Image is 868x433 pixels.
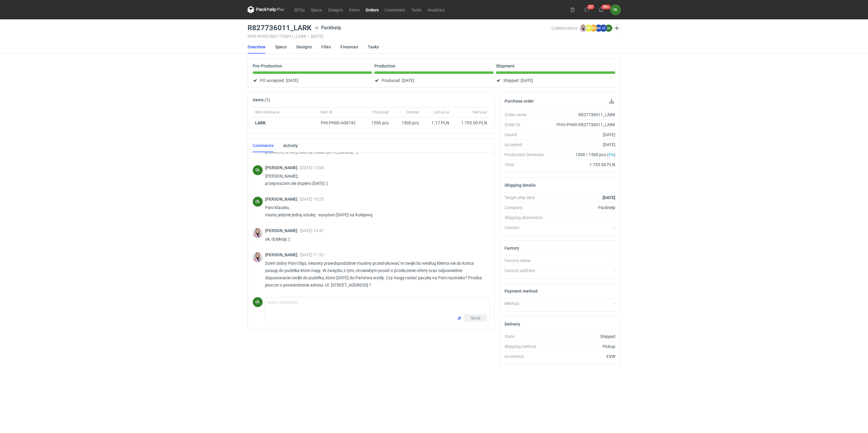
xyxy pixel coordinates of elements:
div: Olga Łopatowicz [253,197,263,207]
div: Total [505,162,549,168]
span: [DATE] 13:00 [300,165,324,170]
div: - [549,300,615,307]
img: Klaudia Wiśniewska [253,252,263,262]
div: Target ship date [505,195,549,201]
div: 1.17 PLN [424,120,449,126]
span: Ordered [406,110,419,115]
span: Produced [373,110,389,115]
a: Customers [382,6,408,13]
h2: Shipping details [505,183,536,188]
div: PHO-PH00-R827736011_LARK [DATE] [248,34,551,39]
div: Company [505,205,549,211]
div: R827736011_LARK [549,112,615,118]
span: [PERSON_NAME] [265,228,300,233]
button: 27 [582,5,592,15]
h2: Delivery [505,322,520,326]
div: State [505,333,549,340]
a: Analytics [424,6,448,13]
div: - [549,258,615,264]
div: Issued [505,132,549,138]
span: 0% [608,152,614,157]
div: Olga Łopatowicz [253,165,263,175]
span: Net total [473,110,487,115]
div: PO accepted: [253,77,372,84]
button: Send [464,314,487,322]
p: Pani Klaudio, mamy jedynie jedną sztukę - wysyłam [DATE] na Kolejową [265,204,485,218]
p: [PERSON_NAME], przepraszam ale dopiero [DATE] :( [265,172,485,187]
div: Factory address [505,267,549,274]
button: Edit collaborators [613,24,621,32]
p: Dzień dobry Pani Olgo, niestety prawdopodobnie musimy przedrukować te owijki bo według klienta ni... [265,260,485,289]
div: EXW [549,353,615,359]
div: Shipped [549,333,615,340]
img: Klaudia Wiśniewska [580,25,587,32]
div: Accepted [505,142,549,148]
a: RFQs [291,6,308,13]
div: [DATE] [549,142,615,148]
span: Unit price [434,110,449,115]
button: OŁ [610,5,620,15]
p: Production [374,64,396,68]
img: Klaudia Wiśniewska [253,228,263,238]
a: Orders [363,6,382,13]
span: [PERSON_NAME] [265,197,300,202]
div: [DATE] [549,132,615,138]
div: 1500 pcs [391,117,421,129]
h2: Factory [505,246,519,251]
h2: Payment method [505,289,538,294]
div: Produced: [374,77,494,84]
figcaption: JZ [600,25,607,32]
span: [DATE] 14:47 [300,228,324,233]
span: Item ID [321,110,332,115]
strong: [DATE] [603,195,615,200]
div: Order name [505,112,549,118]
span: 1500 / 1500 pcs ( ) [575,152,615,158]
a: Designs [325,6,346,13]
a: Overview [248,40,265,54]
h3: R827736011_LARK [248,24,311,31]
div: 1500 pcs [364,117,391,129]
a: Finances [340,40,358,54]
figcaption: DK [585,25,592,32]
p: Shipment [496,64,515,68]
div: PHI-PH00-A08742 [321,120,361,126]
div: Shipping method [505,343,549,349]
p: Pre-Production [253,64,282,68]
span: Item nickname [255,110,279,115]
figcaption: OŁ [253,165,263,175]
span: [PERSON_NAME] [265,252,300,257]
div: PHO-PH00-R827736011_LARK [549,122,615,128]
a: Tasks [368,40,379,54]
figcaption: OŁ [605,25,612,32]
span: Collaborators [551,26,577,31]
a: Tools [408,6,424,13]
button: Download PO [608,97,615,105]
figcaption: BN [590,25,597,32]
span: [DATE] 11:52 [300,252,324,257]
span: [PERSON_NAME] [265,165,300,170]
h2: Items (1) [253,97,270,102]
div: - [549,267,615,274]
a: Activity [283,139,298,152]
div: Method [505,300,549,307]
figcaption: OŁ [253,197,263,207]
div: Production Deviation [505,152,549,158]
figcaption: OŁ [253,297,263,307]
span: [DATE] 10:25 [300,197,324,202]
span: [DATE] [286,77,298,84]
div: Shipping destination [505,215,549,221]
div: 1 755.00 PLN [549,162,615,168]
div: Olga Łopatowicz [610,5,620,15]
h2: Purchase order [505,99,534,103]
a: Designs [296,40,312,54]
div: Olga Łopatowicz [253,297,263,307]
a: LARK [255,120,266,125]
svg: Packhelp Pro [248,6,284,13]
a: Items [346,6,363,13]
div: Contact [505,225,549,231]
a: Specs [275,40,287,54]
span: Send [471,316,480,320]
